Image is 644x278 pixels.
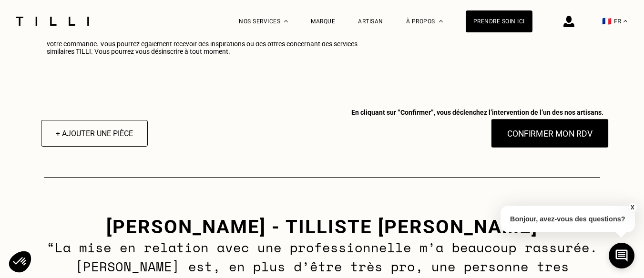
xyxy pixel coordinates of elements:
[501,206,635,232] p: Bonjour, avez-vous des questions?
[496,109,603,116] span: En cliquant sur “Confirmer”, vous déclenchez l’intervention de l’un des nos artisans.
[311,18,335,25] a: Marque
[47,32,369,55] span: En confirmant votre commande, vous acceptez de recevoir des emails et SMS nécessaires au traiteme...
[12,17,92,26] img: Logo du service de couturière Tilli
[284,20,288,22] img: Menu déroulant
[627,202,637,213] button: X
[624,20,627,22] img: menu déroulant
[602,17,612,26] span: 🇫🇷
[466,10,532,32] a: Prendre soin ici
[439,20,443,22] img: Menu déroulant à propos
[563,16,574,27] img: icône connexion
[41,120,148,147] button: + Ajouter une pièce
[491,119,609,148] button: Confirmer mon RDV
[358,18,383,25] a: Artisan
[44,216,600,238] h3: [PERSON_NAME] - tilliste [PERSON_NAME]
